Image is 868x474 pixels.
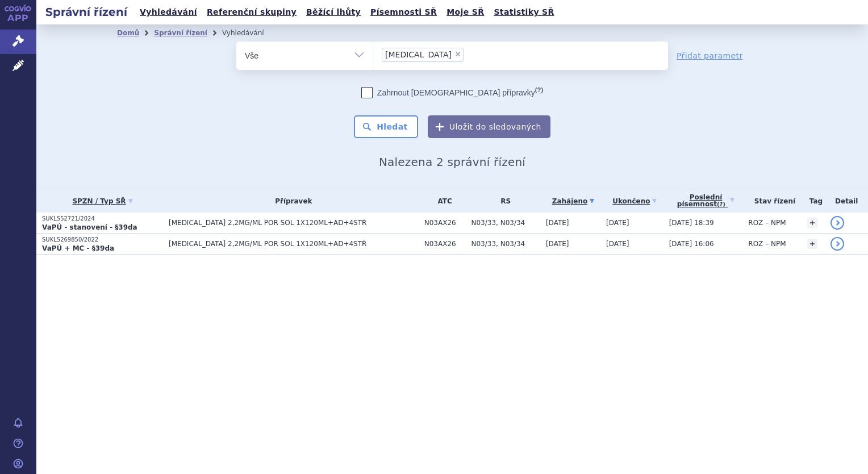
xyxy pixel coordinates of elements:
[42,244,114,252] strong: VaPÚ + MC - §39da
[466,189,540,213] th: RS
[606,240,629,248] span: [DATE]
[546,193,600,209] a: Zahájeno
[606,219,629,227] span: [DATE]
[669,219,714,227] span: [DATE] 18:39
[424,240,466,248] span: N03AX26
[546,219,569,227] span: [DATE]
[367,5,440,20] a: Písemnosti SŘ
[136,5,201,20] a: Vyhledávání
[535,86,543,94] abbr: (?)
[203,5,300,20] a: Referenční skupiny
[471,219,540,227] span: N03/33, N03/34
[42,215,163,223] p: SUKLS52721/2024
[36,4,136,20] h2: Správní řízení
[354,115,418,138] button: Hledat
[669,240,714,248] span: [DATE] 16:06
[42,236,163,244] p: SUKLS269850/2022
[471,240,540,248] span: N03/33, N03/34
[424,219,466,227] span: N03AX26
[831,237,844,251] a: detail
[154,29,207,37] a: Správní řízení
[303,5,364,20] a: Běžící lhůty
[606,193,663,209] a: Ukončeno
[454,51,461,57] span: ×
[361,87,543,98] label: Zahrnout [DEMOGRAPHIC_DATA] přípravky
[443,5,487,20] a: Moje SŘ
[385,51,452,59] span: [MEDICAL_DATA]
[419,189,466,213] th: ATC
[802,189,825,213] th: Tag
[169,240,419,248] span: [MEDICAL_DATA] 2,2MG/ML POR SOL 1X120ML+AD+4STŘ
[807,218,817,228] a: +
[748,219,786,227] span: ROZ – NPM
[467,47,473,61] input: [MEDICAL_DATA]
[546,240,569,248] span: [DATE]
[807,239,817,249] a: +
[831,216,844,230] a: detail
[42,223,137,231] strong: VaPÚ - stanovení - §39da
[490,5,557,20] a: Statistiky SŘ
[379,155,525,169] span: Nalezena 2 správní řízení
[169,219,419,227] span: [MEDICAL_DATA] 2,2MG/ML POR SOL 1X120ML+AD+4STŘ
[163,189,419,213] th: Přípravek
[428,115,550,138] button: Uložit do sledovaných
[825,189,868,213] th: Detail
[222,24,279,41] li: Vyhledávání
[117,29,139,37] a: Domů
[669,189,743,213] a: Poslednípísemnost(?)
[677,50,743,61] a: Přidat parametr
[748,240,786,248] span: ROZ – NPM
[42,193,163,209] a: SPZN / Typ SŘ
[742,189,801,213] th: Stav řízení
[717,201,725,208] abbr: (?)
